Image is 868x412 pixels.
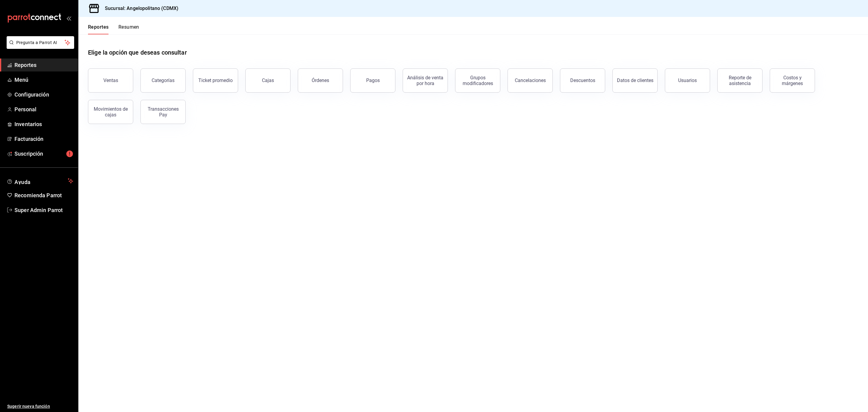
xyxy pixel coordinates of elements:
[717,68,763,93] button: Reporte de asistencia
[14,76,73,84] span: Menú
[88,68,133,93] button: Ventas
[16,40,65,46] span: Pregunta a Parrot AI
[617,78,653,83] div: Datos de clientes
[14,206,73,214] span: Super Admin Parrot
[14,191,73,199] span: Recomienda Parrot
[14,61,73,69] span: Reportes
[118,24,139,34] button: Resumen
[721,75,759,86] div: Reporte de asistencia
[88,48,187,57] h1: Elige la opción que deseas consultar
[612,68,658,93] button: Datos de clientes
[366,78,380,83] div: Pagos
[570,78,595,83] div: Descuentos
[245,68,291,93] a: Cajas
[14,105,73,113] span: Personal
[88,24,139,34] div: navigation tabs
[298,68,343,93] button: Órdenes
[455,68,500,93] button: Grupos modificadores
[92,106,129,118] div: Movimientos de cajas
[152,78,175,83] div: Categorías
[14,120,73,128] span: Inventarios
[770,68,815,93] button: Costos y márgenes
[100,5,178,12] h3: Sucursal: Angelopolitano (CDMX)
[14,135,73,143] span: Facturación
[88,100,133,124] button: Movimientos de cajas
[774,75,811,86] div: Costos y márgenes
[193,68,238,93] button: Ticket promedio
[350,68,395,93] button: Pagos
[14,177,65,185] span: Ayuda
[66,16,71,21] button: open_drawer_menu
[14,150,73,158] span: Suscripción
[403,68,448,93] button: Análisis de venta por hora
[140,100,186,124] button: Transacciones Pay
[103,78,118,83] div: Ventas
[7,403,73,410] span: Sugerir nueva función
[665,68,710,93] button: Usuarios
[144,106,182,118] div: Transacciones Pay
[198,78,233,83] div: Ticket promedio
[262,77,274,84] div: Cajas
[140,68,186,93] button: Categorías
[459,75,496,86] div: Grupos modificadores
[88,24,109,34] button: Reportes
[560,68,605,93] button: Descuentos
[7,36,74,49] button: Pregunta a Parrot AI
[4,44,74,50] a: Pregunta a Parrot AI
[678,78,697,83] div: Usuarios
[515,78,546,83] div: Cancelaciones
[14,90,73,99] span: Configuración
[508,68,553,93] button: Cancelaciones
[312,78,329,83] div: Órdenes
[407,75,444,86] div: Análisis de venta por hora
